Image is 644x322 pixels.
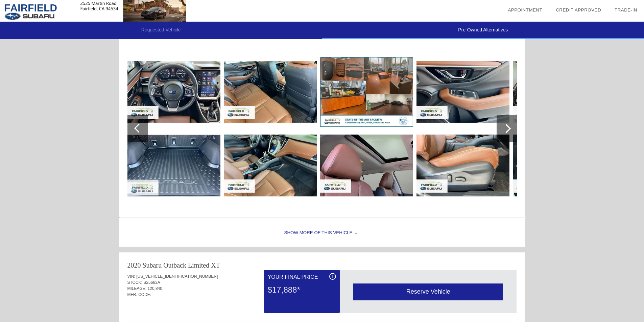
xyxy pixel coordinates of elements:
img: e5e12c5ca0da4f6e38e63f0e324ed3cax.jpg [127,57,220,127]
span: MILEAGE: [127,286,147,291]
div: Your Final Price [268,273,336,281]
a: Credit Approved [556,7,601,13]
div: Show More of this Vehicle [119,220,525,247]
span: 120,840 [148,286,162,291]
span: STOCK: [127,280,142,285]
span: MFR. CODE: [127,292,151,297]
a: Trade-In [615,7,637,13]
a: Appointment [508,7,542,13]
img: 98c355535eaa8315dbeecb50f29e52fdx.jpg [416,57,509,127]
div: Reserve Vehicle [353,283,503,300]
img: 90331606ca25a644479801785d0eb241x.jpg [224,57,317,127]
span: [US_VEHICLE_IDENTIFICATION_NUMBER] [136,274,218,279]
span: S25663A [143,280,160,285]
img: 7d55ab8538029e1a83868cf5a59c9607x.jpg [416,131,509,200]
div: Quoted on [DATE] 10:44:40 PM [127,302,517,313]
img: 31b25e7b42179a838b8e7686675afe34x.jpg [513,57,606,127]
div: 2020 Subaru Outback [127,261,186,270]
img: a1f18a0dbbea6ccc0ad07a05b2897acex.jpg [320,57,413,127]
img: ea8a69a66ccfdee4836a4427574c7993x.jpg [127,131,220,200]
div: Limited XT [188,261,220,270]
img: 0a68832da414db6a417a6c976184c578x.jpg [224,131,317,200]
img: 5841a99b282ac414758b3233cb955e1ax.jpg [513,131,606,200]
img: c99face07d8b82555002f2254bf16ebex.jpg [320,131,413,200]
div: i [329,273,336,280]
div: $17,888* [268,281,336,299]
span: VIN: [127,274,135,279]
